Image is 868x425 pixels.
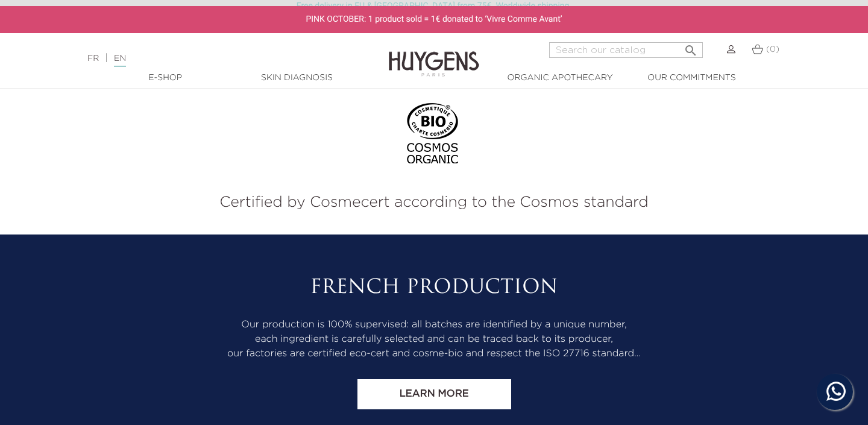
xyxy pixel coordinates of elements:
[549,42,703,58] input: Search
[389,32,479,78] img: Huygens
[99,332,769,347] p: each ingredient is carefully selected and can be traced back to its producer,
[81,51,353,66] div: |
[766,45,779,54] span: (0)
[99,347,769,361] p: our factories are certified eco-cert and cosme-bio and respect the ISO 27716 standard…
[87,54,99,63] a: FR
[114,54,126,67] a: EN
[99,318,769,332] p: Our production is 100% supervised: all batches are identified by a unique number,
[684,40,698,54] i: 
[236,72,357,84] a: Skin Diagnosis
[9,191,859,214] p: Certified by Cosmecert according to the Cosmos standard
[99,277,769,300] h2: French production
[357,379,511,409] a: Learn more
[105,72,225,84] a: E-Shop
[631,72,752,84] a: Our commitments
[500,72,620,84] a: Organic Apothecary
[403,103,466,177] img: logo bio cosmos
[680,39,702,55] button: 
